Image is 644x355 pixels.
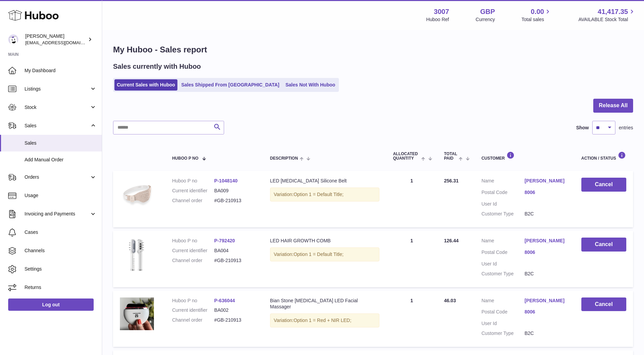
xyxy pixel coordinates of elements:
strong: GBP [480,7,495,16]
dt: Postal Code [482,249,525,257]
img: 30071708964935.jpg [120,297,154,330]
dt: Postal Code [482,189,525,197]
span: AVAILABLE Stock Total [578,16,636,23]
div: Customer [482,151,568,161]
span: Settings [25,266,97,272]
a: Sales Shipped From [GEOGRAPHIC_DATA] [179,79,282,91]
img: bevmay@maysama.com [8,34,18,45]
span: 126.44 [444,238,459,243]
span: ALLOCATED Quantity [393,152,420,161]
dd: B2C [524,330,568,337]
dt: Name [482,178,525,186]
button: Cancel [581,238,626,252]
a: P-1048140 [214,178,238,183]
span: [EMAIL_ADDRESS][DOMAIN_NAME] [25,40,100,45]
span: Sales [25,123,90,129]
a: P-792420 [214,238,235,243]
div: LED [MEDICAL_DATA] Silicone Belt [270,178,379,184]
dt: Current identifier [172,188,214,194]
dd: #GB-210913 [214,197,256,204]
dd: #GB-210913 [214,257,256,264]
span: Cases [25,229,97,236]
dt: Huboo P no [172,297,214,304]
dd: BA009 [214,188,256,194]
button: Release All [593,99,633,113]
button: Cancel [581,178,626,192]
dt: Customer Type [482,211,525,217]
dt: Channel order [172,197,214,204]
span: Option 1 = Default Title; [294,252,344,257]
dt: Customer Type [482,330,525,337]
dd: #GB-210913 [214,317,256,323]
dt: Current identifier [172,247,214,254]
a: 8006 [524,309,568,315]
a: 8006 [524,249,568,256]
a: Log out [8,298,94,311]
td: 1 [386,231,437,287]
span: 46.03 [444,298,456,303]
span: 0.00 [531,7,544,16]
a: [PERSON_NAME] [524,178,568,184]
img: 1_7eebc464-ea89-4c0e-81f0-deee531f330f.png [120,178,154,212]
div: Variation: [270,188,379,201]
div: Huboo Ref [426,16,449,23]
div: Bian Stone [MEDICAL_DATA] LED Facial Massager [270,297,379,310]
span: entries [619,125,633,131]
dd: B2C [524,211,568,217]
button: Cancel [581,297,626,311]
a: Current Sales with Huboo [114,79,177,91]
dt: User Id [482,320,525,327]
dt: User Id [482,261,525,267]
dt: User Id [482,201,525,207]
span: Description [270,156,298,161]
dt: Huboo P no [172,178,214,184]
dt: Customer Type [482,271,525,277]
a: P-636044 [214,298,235,303]
span: Orders [25,174,90,180]
span: Total paid [444,152,457,161]
a: [PERSON_NAME] [524,297,568,304]
span: Option 1 = Default Title; [294,192,344,197]
span: Listings [25,86,90,92]
td: 1 [386,171,437,227]
dt: Name [482,297,525,306]
span: Add Manual Order [25,157,97,163]
a: 0.00 Total sales [521,7,552,23]
strong: 3007 [434,7,449,16]
span: Channels [25,247,97,254]
dt: Name [482,238,525,246]
span: 41,417.35 [598,7,628,16]
div: Variation: [270,313,379,327]
a: 41,417.35 AVAILABLE Stock Total [578,7,636,23]
span: Total sales [521,16,552,23]
dt: Channel order [172,317,214,323]
dd: B2C [524,271,568,277]
dd: BA004 [214,247,256,254]
dt: Postal Code [482,309,525,317]
a: [PERSON_NAME] [524,238,568,244]
h2: Sales currently with Huboo [113,62,201,71]
dd: BA002 [214,307,256,313]
h1: My Huboo - Sales report [113,44,633,55]
span: Usage [25,192,97,199]
span: Option 1 = Red + NIR LED; [294,318,351,323]
span: My Dashboard [25,67,97,74]
div: [PERSON_NAME] [25,33,87,46]
span: Invoicing and Payments [25,211,90,217]
label: Show [576,125,589,131]
dt: Current identifier [172,307,214,313]
div: Variation: [270,247,379,261]
span: Sales [25,140,97,146]
div: Action / Status [581,151,626,161]
dt: Huboo P no [172,238,214,244]
td: 1 [386,291,437,347]
a: 8006 [524,189,568,196]
span: Huboo P no [172,156,198,161]
dt: Channel order [172,257,214,264]
img: 30071687430506.png [120,238,154,272]
span: Stock [25,104,90,111]
div: LED HAIR GROWTH COMB [270,238,379,244]
span: Returns [25,284,97,291]
span: 256.31 [444,178,459,183]
div: Currency [476,16,495,23]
